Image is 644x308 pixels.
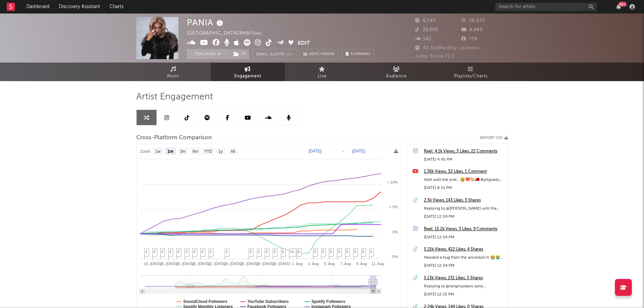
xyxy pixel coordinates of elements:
[204,149,212,154] text: YTD
[169,250,171,254] span: 4
[210,250,212,254] span: 1
[362,250,364,254] span: 6
[256,262,274,266] text: 28. [DATE]
[177,250,180,254] span: 2
[495,3,597,11] input: Search for artists
[351,52,371,56] span: Summary
[230,49,249,59] button: (2)
[208,262,226,266] text: 22. [DATE]
[285,63,359,81] a: Live
[434,63,508,81] a: Playlists/Charts
[218,149,222,154] text: 1y
[155,149,161,154] text: 1w
[415,37,431,41] span: 541
[136,93,213,101] span: Artist Engagement
[424,147,504,156] a: Reel: 4.1k Views, 3 Likes, 22 Comments
[424,225,504,233] a: Reel: 15.2k Views, 3 Likes, 9 Comments
[371,262,384,266] text: 11. Aug
[186,250,188,254] span: 3
[247,299,289,304] text: YouTube Subscribers
[391,255,398,259] text: -5%
[229,49,249,59] span: ( 2 )
[250,250,252,254] span: 2
[424,282,504,290] div: Replying to @ranginuidavis sorry [PERSON_NAME] ur visa expired [DATE] and I’m snitching #heartbre...
[454,72,487,80] span: Playlists/Charts
[424,196,504,205] a: 2.3k Views, 143 Likes, 3 Shares
[352,149,365,153] text: [DATE]
[370,250,372,254] span: 1
[424,233,504,241] div: [DATE] 12:54 PM
[258,250,260,254] span: 1
[424,184,504,192] div: [DATE] 8:51 PM
[424,274,504,282] a: 5.13k Views, 231 Likes, 5 Shares
[153,250,156,254] span: 4
[136,134,212,142] span: Cross-Platform Comparison
[322,250,324,254] span: 2
[201,250,204,254] span: 2
[389,205,398,209] text: + 5%
[298,250,300,254] span: 6
[461,19,485,23] span: 26,675
[180,149,186,154] text: 3m
[230,149,235,154] text: All
[424,254,504,262] div: Needed a hug from the ancestors fr 😭😭😭💔 #heartbroken #heartbreaktok #maori #newzealand #Home #aot...
[330,250,332,254] span: 5
[461,28,483,32] span: 4,880
[144,262,162,266] text: 14. [DATE]
[338,250,340,254] span: 3
[424,168,504,176] a: 1.36k Views, 32 Likes, 1 Comment
[193,250,195,254] span: 2
[387,180,398,184] text: + 10%
[211,63,285,81] a: Engagement
[341,149,345,153] text: →
[290,250,294,254] span: 10
[183,299,228,304] text: SoundCloud Followers
[300,49,339,59] a: Benchmark
[314,250,316,254] span: 3
[274,250,276,254] span: 2
[167,149,173,154] text: 1m
[480,136,508,140] button: Export CSV
[392,230,398,234] text: 0%
[309,149,321,153] text: [DATE]
[461,37,478,41] span: 776
[424,245,504,254] div: 5.15k Views, 422 Likes, 4 Shares
[324,262,334,266] text: 5. Aug
[292,262,302,266] text: 1. Aug
[342,49,374,59] button: Summary
[240,262,258,266] text: 26. [DATE]
[187,49,229,59] button: Tracking
[346,250,348,254] span: 5
[415,46,479,50] span: 40,312 Monthly Listeners
[356,262,366,266] text: 9. Aug
[253,49,296,59] button: Email AlertsOn
[386,72,407,80] span: Audience
[354,250,356,254] span: 3
[272,262,290,266] text: 30. [DATE]
[160,262,177,266] text: 16. [DATE]
[311,299,345,304] text: Spotify Followers
[140,149,150,154] text: Zoom
[309,50,335,58] span: Benchmark
[167,72,180,80] span: Music
[187,17,225,28] div: PANIA
[340,262,351,266] text: 7. Aug
[616,4,621,9] button: 99+
[234,72,261,80] span: Engagement
[424,205,504,213] div: Replying to @[PERSON_NAME] until the end… 😭💔🐎🇹🇴 #R#RnBartistR#RnBsouln#newmusicI#IndieRnBR#RnBGir...
[415,19,436,23] span: 6,747
[161,250,163,254] span: 3
[424,213,504,221] div: [DATE] 12:59 PM
[176,262,194,266] text: 18. [DATE]
[286,53,293,56] em: On
[318,72,327,80] span: Live
[415,54,454,58] span: Jump Score: 75.3
[187,29,269,38] div: [GEOGRAPHIC_DATA] | R&B/Soul
[226,250,228,254] span: 1
[266,250,268,254] span: 4
[618,2,627,7] div: 99 +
